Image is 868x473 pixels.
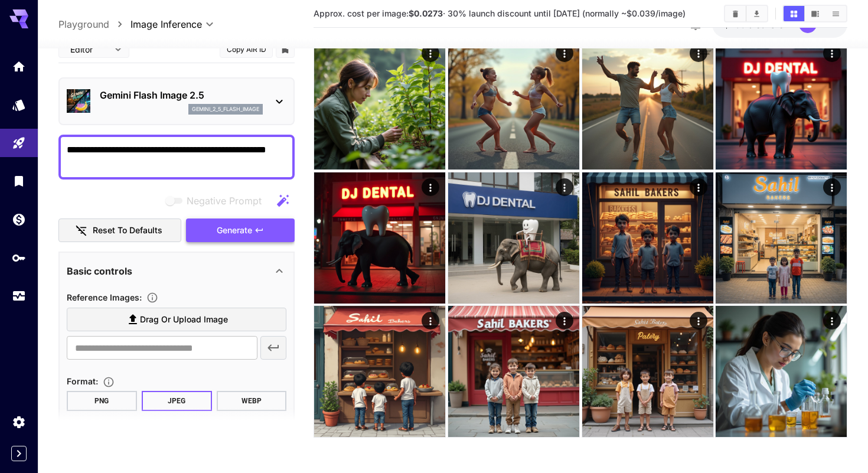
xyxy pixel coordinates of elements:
div: Actions [555,312,573,330]
div: Actions [689,312,707,330]
img: 9k= [448,306,579,437]
div: Models [12,97,26,112]
button: Reset to defaults [58,218,181,243]
div: Actions [823,178,841,196]
p: Basic controls [67,264,132,278]
button: Add to library [280,42,291,56]
span: Drag or upload image [140,312,228,327]
span: Reference Images : [67,292,142,302]
p: Gemini Flash Image 2.5 [100,88,263,102]
span: Negative Prompt [187,194,262,208]
span: Editor [70,43,107,56]
div: Actions [422,312,439,330]
label: Drag or upload image [67,308,286,332]
img: 9k= [582,172,713,304]
span: $1.55 [724,19,748,30]
button: JPEG [142,391,212,411]
div: Home [12,59,26,74]
div: Settings [12,415,26,429]
div: Clear ImagesDownload All [724,5,768,22]
button: Upload a reference image to guide the result. This is needed for Image-to-Image or Inpainting. Su... [142,292,163,304]
div: Gemini Flash Image 2.5gemini_2_5_flash_image [67,83,286,119]
button: Show images in list view [825,6,846,21]
button: Show images in video view [805,6,825,21]
span: Image Inference [130,17,202,31]
button: Expand sidebar [11,446,27,461]
button: Download All [746,6,767,21]
img: 9k= [582,38,713,169]
img: Z [448,172,579,304]
img: 9k= [582,306,713,437]
div: Basic controls [67,257,286,285]
button: Show images in grid view [784,6,804,21]
div: Actions [555,178,573,196]
div: Actions [422,44,439,62]
div: Usage [12,289,26,304]
div: API Keys [12,250,26,265]
img: 9k= [716,172,847,304]
span: Format : [67,376,98,386]
div: Actions [689,178,707,196]
div: Playground [12,136,26,151]
img: 9k= [314,306,445,437]
div: Actions [823,44,841,62]
div: Actions [689,44,707,62]
div: Show images in grid viewShow images in video viewShow images in list view [782,5,847,22]
div: Library [12,174,26,188]
div: Wallet [12,212,26,227]
button: Choose the file format for the output image. [98,376,119,388]
img: 9k= [716,306,847,437]
nav: breadcrumb [58,17,130,31]
div: Actions [422,178,439,196]
div: Actions [555,44,573,62]
span: Negative prompts are not compatible with the selected model. [163,193,271,208]
p: gemini_2_5_flash_image [192,105,259,113]
img: 9k= [448,38,579,169]
img: Z [314,172,445,304]
button: Generate [186,218,295,243]
button: Copy AIR ID [220,41,273,58]
span: credits left [748,19,789,30]
img: 2Q== [314,38,445,169]
img: 2Q== [716,38,847,169]
span: Generate [217,223,252,238]
a: Playground [58,17,109,31]
div: Actions [823,312,841,330]
b: $0.0273 [409,8,443,18]
button: WEBP [217,391,287,411]
button: PNG [67,391,137,411]
button: Clear Images [725,6,746,21]
span: Approx. cost per image: · 30% launch discount until [DATE] (normally ~$0.039/image) [314,8,686,18]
